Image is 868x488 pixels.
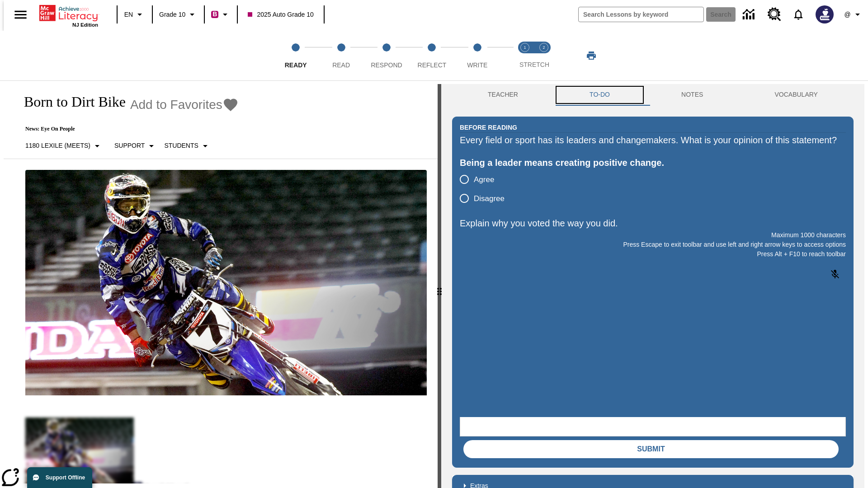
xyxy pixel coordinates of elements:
span: EN [124,10,133,19]
button: Respond step 3 of 5 [360,31,413,80]
input: search field [579,7,703,22]
span: Add to Favorites [130,98,222,112]
span: Agree [474,174,494,186]
span: B [212,9,217,20]
span: STRETCH [519,61,549,68]
span: Disagree [474,193,505,205]
a: Data Center [737,2,762,27]
button: Profile/Settings [839,6,868,23]
button: Scaffolds, Support [111,138,160,154]
button: Select a new avatar [810,3,839,26]
span: Grade 10 [159,10,185,19]
img: Motocross racer James Stewart flies through the air on his dirt bike. [25,170,427,396]
button: Submit [463,440,839,458]
div: Being a leader means creating positive change. [460,155,846,170]
body: Explain why you voted the way you did. Maximum 1000 characters Press Alt + F10 to reach toolbar P... [4,7,132,15]
h2: Before Reading [460,122,517,132]
p: Maximum 1000 characters [460,230,846,240]
span: Respond [371,61,402,69]
button: Read step 2 of 5 [315,31,367,80]
button: Teacher [452,84,554,106]
text: 1 [524,45,526,50]
a: Notifications [787,3,810,26]
p: Support [114,141,145,150]
button: Support Offline [27,467,92,488]
button: Stretch Read step 1 of 2 [512,31,538,80]
text: 2 [542,45,545,50]
div: Instructional Panel Tabs [452,84,854,106]
span: Support Offline [46,474,85,481]
button: Add to Favorites - Born to Dirt Bike [130,97,239,113]
button: Select Lexile, 1180 Lexile (Meets) [22,138,106,154]
button: Reflect step 4 of 5 [406,31,458,80]
a: Resource Center, Will open in new tab [762,2,787,27]
p: News: Eye On People [14,126,239,132]
div: activity [441,84,864,488]
p: Students [164,141,198,150]
img: Avatar [816,5,834,23]
div: reading [4,84,438,483]
p: Explain why you voted the way you did. [460,216,846,230]
button: TO-DO [554,84,646,106]
div: Press Enter or Spacebar and then press right and left arrow keys to move the slider [438,84,441,488]
span: Reflect [418,61,447,69]
span: 2025 Auto Grade 10 [248,10,313,19]
div: Home [39,3,98,28]
span: NJ Edition [72,22,98,28]
p: Press Escape to exit toolbar and use left and right arrow keys to access options [460,240,846,249]
button: Click to activate and allow voice recognition [824,263,846,285]
button: Select Student [160,138,214,154]
button: Boost Class color is violet red. Change class color [208,6,234,23]
span: @ [844,10,850,19]
button: NOTES [646,84,739,106]
button: Print [577,47,606,64]
button: VOCABULARY [739,84,854,106]
p: Press Alt + F10 to reach toolbar [460,249,846,259]
button: Write step 5 of 5 [451,31,504,80]
button: Open side menu [7,1,34,28]
span: Read [332,61,350,69]
button: Grade: Grade 10, Select a grade [156,6,201,23]
div: poll [460,170,512,208]
button: Ready step 1 of 5 [269,31,322,80]
span: Ready [285,61,307,69]
span: Write [467,61,487,69]
button: Language: EN, Select a language [120,6,149,23]
div: Every field or sport has its leaders and changemakers. What is your opinion of this statement? [460,133,846,147]
p: 1180 Lexile (Meets) [25,141,90,150]
button: Stretch Respond step 2 of 2 [531,31,557,80]
h1: Born to Dirt Bike [14,94,126,110]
